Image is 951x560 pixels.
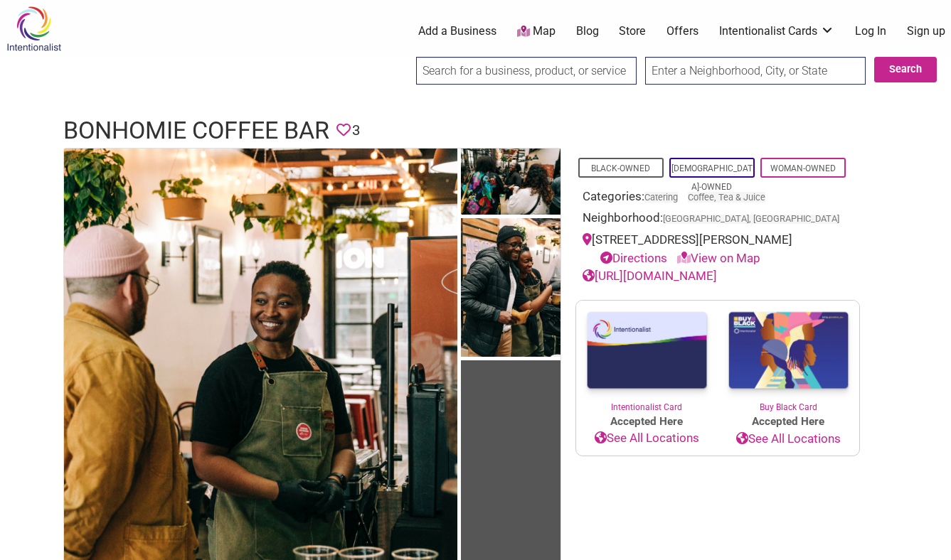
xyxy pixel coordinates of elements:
[770,163,836,173] a: Woman-Owned
[874,57,937,82] button: Search
[718,301,859,402] img: Buy Black Card
[591,163,650,173] a: Black-Owned
[666,23,698,39] a: Offers
[576,301,718,401] img: Intentionalist Card
[907,23,945,39] a: Sign up
[677,251,760,265] a: View on Map
[619,23,646,39] a: Store
[718,301,859,414] a: Buy Black Card
[583,231,853,267] div: [STREET_ADDRESS][PERSON_NAME]
[855,23,886,39] a: Log In
[583,209,853,231] div: Neighborhood:
[418,23,496,39] a: Add a Business
[576,23,599,39] a: Blog
[416,57,637,85] input: Search for a business, product, or service
[576,301,718,414] a: Intentionalist Card
[576,414,718,430] span: Accepted Here
[645,57,866,85] input: Enter a Neighborhood, City, or State
[576,429,718,448] a: See All Locations
[688,192,765,203] a: Coffee, Tea & Juice
[352,119,360,141] span: 3
[583,269,717,283] a: [URL][DOMAIN_NAME]
[644,192,678,203] a: Catering
[671,163,753,192] a: [DEMOGRAPHIC_DATA]-Owned
[719,23,834,39] a: Intentionalist Cards
[663,215,839,224] span: [GEOGRAPHIC_DATA], [GEOGRAPHIC_DATA]
[718,414,859,430] span: Accepted Here
[600,251,667,265] a: Directions
[63,114,329,148] h1: Bonhomie Coffee Bar
[718,430,859,448] a: See All Locations
[517,23,556,40] a: Map
[583,188,853,210] div: Categories:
